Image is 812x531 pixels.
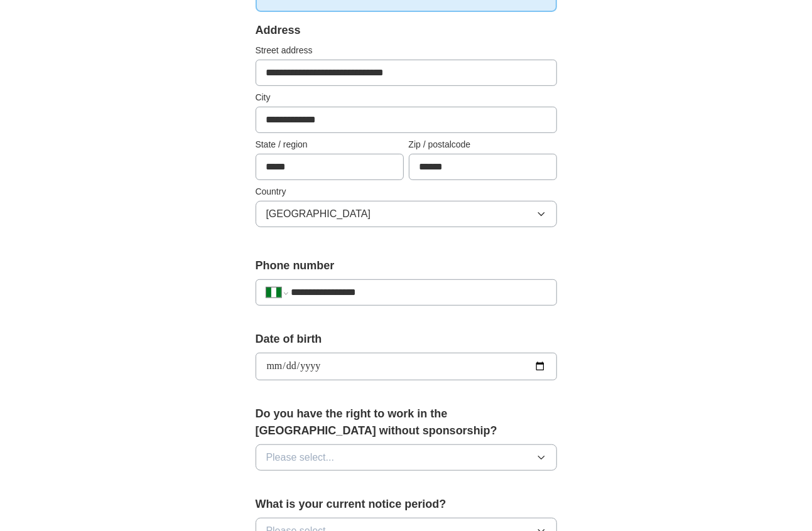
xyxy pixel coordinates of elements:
span: Please select... [266,450,335,465]
label: City [256,91,557,104]
label: What is your current notice period? [256,496,557,513]
label: State / region [256,138,404,151]
label: Date of birth [256,331,557,348]
label: Country [256,185,557,198]
label: Do you have the right to work in the [GEOGRAPHIC_DATA] without sponsorship? [256,405,557,439]
button: Please select... [256,444,557,471]
span: [GEOGRAPHIC_DATA] [266,206,371,222]
button: [GEOGRAPHIC_DATA] [256,201,557,227]
label: Street address [256,44,557,57]
label: Phone number [256,257,557,274]
div: Address [256,22,557,39]
label: Zip / postalcode [409,138,557,151]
